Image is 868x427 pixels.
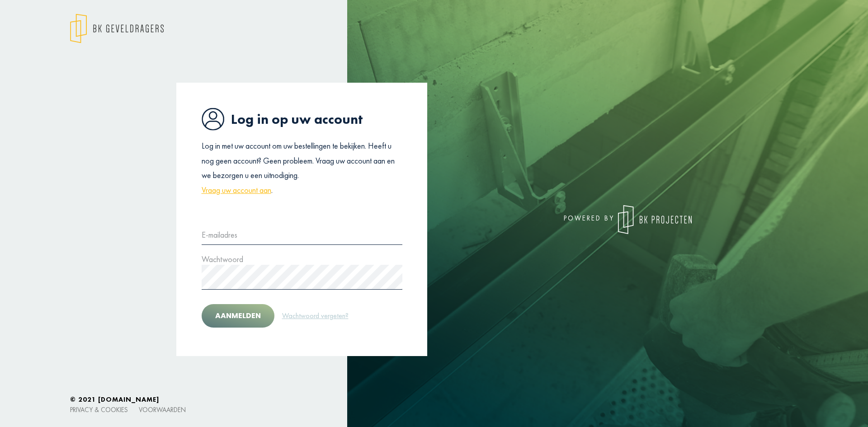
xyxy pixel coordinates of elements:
[70,405,128,414] a: Privacy & cookies
[139,405,186,414] a: Voorwaarden
[202,139,402,197] p: Log in met uw account om uw bestellingen te bekijken. Heeft u nog geen account? Geen probleem. Vr...
[202,304,274,328] button: Aanmelden
[202,183,271,197] a: Vraag uw account aan
[202,252,243,267] label: Wachtwoord
[202,108,402,131] h1: Log in op uw account
[70,395,798,404] h6: © 2021 [DOMAIN_NAME]
[441,205,692,234] div: powered by
[282,310,349,322] a: Wachtwoord vergeten?
[202,108,224,131] img: icon
[618,205,692,234] img: logo
[70,14,164,43] img: logo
